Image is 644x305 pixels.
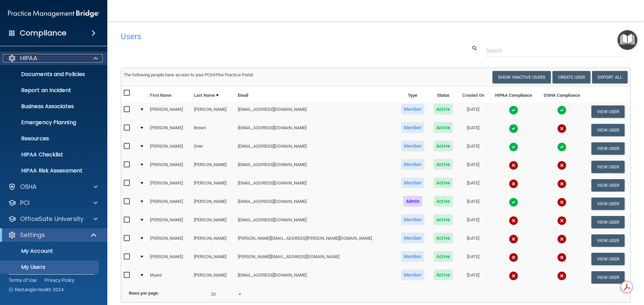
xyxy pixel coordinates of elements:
td: [PERSON_NAME] [147,176,191,195]
img: cross.ca9f0e7f.svg [509,234,518,244]
span: Active [434,159,453,170]
input: Search [486,45,626,57]
img: tick.e7d51cea.svg [509,105,518,115]
button: Create User [552,71,590,83]
img: cross.ca9f0e7f.svg [557,124,567,133]
img: tick.e7d51cea.svg [557,142,567,152]
p: HIPAA [20,54,37,62]
a: Created On [462,91,484,99]
span: Member [401,104,425,115]
span: Active [434,251,453,262]
p: HIPAA Risk Assessment [4,167,96,174]
td: [DATE] [457,195,489,213]
td: [PERSON_NAME] [147,158,191,176]
td: [DATE] [457,231,489,250]
span: Active [434,104,453,115]
td: [PERSON_NAME] [147,213,191,231]
button: View User [591,216,625,228]
td: [DATE] [457,139,489,158]
td: [EMAIL_ADDRESS][DOMAIN_NAME] [235,121,396,139]
img: cross.ca9f0e7f.svg [509,271,518,281]
img: cross.ca9f0e7f.svg [509,161,518,170]
a: Settings [8,231,97,239]
span: Member [401,177,425,188]
img: cross.ca9f0e7f.svg [509,253,518,262]
td: [PERSON_NAME] [191,231,235,250]
span: Active [434,141,453,151]
span: Active [434,214,453,225]
img: cross.ca9f0e7f.svg [557,198,567,207]
p: OfficeSafe University [20,215,84,223]
td: [EMAIL_ADDRESS][DOMAIN_NAME] [235,139,396,158]
td: [DATE] [457,213,489,231]
td: [PERSON_NAME][EMAIL_ADDRESS][DOMAIN_NAME] [235,250,396,268]
iframe: Drift Widget Chat Controller [528,257,636,284]
td: [EMAIL_ADDRESS][DOMAIN_NAME] [235,102,396,121]
th: HIPAA Compliance [489,86,538,102]
a: OSHA [8,183,98,191]
button: View User [591,142,625,155]
td: [PERSON_NAME] [147,102,191,121]
button: View User [591,234,625,247]
img: cross.ca9f0e7f.svg [509,179,518,188]
span: Member [401,159,425,170]
p: PCI [20,199,30,207]
span: Member [401,122,425,133]
td: [DATE] [457,121,489,139]
a: PCI [8,199,98,207]
span: Member [401,214,425,225]
td: [PERSON_NAME] [191,176,235,195]
button: Show Inactive Users [492,71,551,83]
td: [PERSON_NAME] [147,250,191,268]
th: Type [396,86,429,102]
td: [DATE] [457,176,489,195]
th: OSHA Compliance [538,86,586,102]
img: cross.ca9f0e7f.svg [557,161,567,170]
p: Emergency Planning [4,119,96,126]
span: Admin [403,196,423,207]
span: Active [434,177,453,188]
span: Member [401,233,425,243]
span: The following people have access to your PCIHIPAA Practice Portal [124,72,253,77]
a: Last Name [194,91,219,99]
p: My Account [4,248,96,254]
td: [PERSON_NAME] [191,158,235,176]
td: [DATE] [457,102,489,121]
span: Member [401,251,425,262]
th: Status [429,86,458,102]
td: Myani [147,268,191,286]
img: tick.e7d51cea.svg [509,198,518,207]
td: [PERSON_NAME] [147,121,191,139]
td: [EMAIL_ADDRESS][DOMAIN_NAME] [235,195,396,213]
td: [DATE] [457,268,489,286]
td: [PERSON_NAME] [191,268,235,286]
td: Drier [191,139,235,158]
td: [PERSON_NAME] [191,213,235,231]
a: Privacy Policy [45,277,75,284]
p: Business Associates [4,103,96,110]
td: [PERSON_NAME] [147,231,191,250]
p: HIPAA Checklist [4,151,96,158]
a: HIPAA [8,54,98,62]
img: cross.ca9f0e7f.svg [557,179,567,188]
td: [PERSON_NAME] [147,139,191,158]
b: Rows per page: [129,291,159,296]
p: Settings [20,231,45,239]
span: Active [434,122,453,133]
span: Member [401,141,425,151]
p: OSHA [20,183,37,191]
button: View User [591,105,625,118]
td: [PERSON_NAME] [191,250,235,268]
button: View User [591,179,625,192]
img: cross.ca9f0e7f.svg [557,234,567,244]
span: Active [434,196,453,207]
span: Ⓒ Rectangle Health 2024 [9,286,64,293]
a: Export All [592,71,628,83]
button: View User [591,124,625,136]
img: cross.ca9f0e7f.svg [557,216,567,225]
p: Documents and Policies [4,71,96,78]
td: [EMAIL_ADDRESS][DOMAIN_NAME] [235,176,396,195]
th: Email [235,86,396,102]
span: Member [401,270,425,280]
img: cross.ca9f0e7f.svg [509,216,518,225]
